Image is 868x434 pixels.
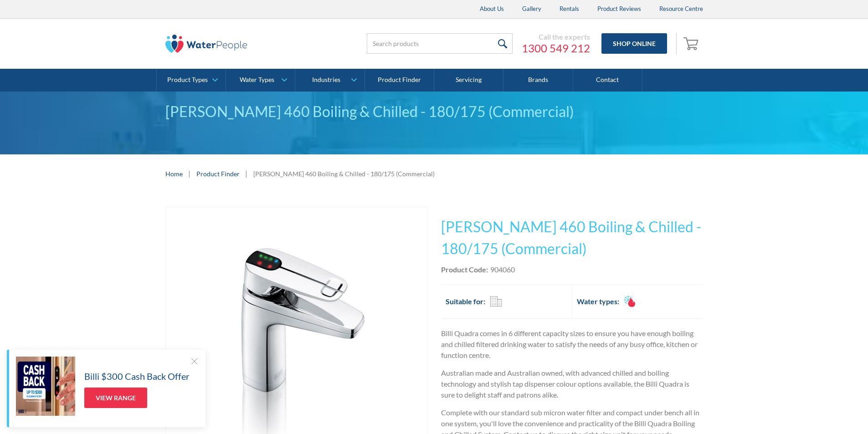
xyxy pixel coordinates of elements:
h2: Water types: [577,296,619,307]
a: Industries [295,69,364,92]
div: Call the experts [522,32,590,41]
div: [PERSON_NAME] 460 Boiling & Chilled - 180/175 (Commercial) [165,101,703,123]
div: Product Types [167,76,208,84]
a: Product Types [157,69,226,92]
h1: [PERSON_NAME] 460 Boiling & Chilled - 180/175 (Commercial) [441,216,703,260]
h2: Suitable for: [446,296,485,307]
a: View Range [84,388,147,408]
img: The Water People [165,35,247,53]
a: Home [165,169,183,179]
strong: Product Code: [441,265,488,274]
div: Water Types [240,76,274,84]
a: Water Types [226,69,295,92]
div: 904060 [490,264,515,275]
a: Product Finder [196,169,240,179]
img: Billi $300 Cash Back Offer [16,357,75,416]
a: 1300 549 212 [522,41,590,55]
div: | [187,168,192,179]
iframe: podium webchat widget bubble [777,388,868,434]
iframe: podium webchat widget prompt [713,291,868,400]
a: Shop Online [601,33,667,54]
a: Open empty cart [681,33,703,55]
p: Australian made and Australian owned, with advanced chilled and boiling technology and stylish ta... [441,368,703,400]
div: [PERSON_NAME] 460 Boiling & Chilled - 180/175 (Commercial) [253,169,435,179]
div: | [244,168,249,179]
img: shopping cart [683,36,701,51]
a: Product Finder [365,69,434,92]
div: Industries [312,76,340,84]
input: Search products [367,33,513,54]
a: Contact [573,69,642,92]
h5: Billi $300 Cash Back Offer [84,369,190,383]
a: Brands [503,69,573,92]
a: Servicing [434,69,503,92]
p: Billi Quadra comes in 6 different capacity sizes to ensure you have enough boiling and chilled fi... [441,328,703,361]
